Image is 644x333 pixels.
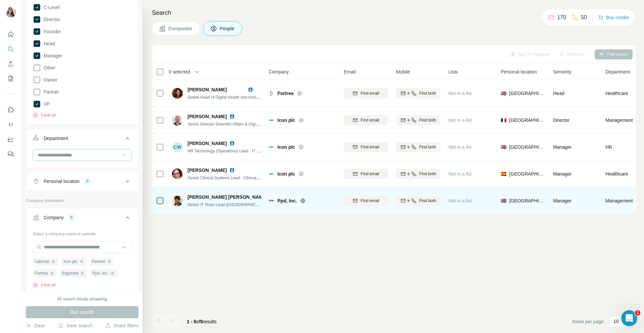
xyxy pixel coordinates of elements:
[220,25,235,32] span: People
[269,144,274,150] img: Logo of Icon plc
[509,117,545,124] span: [GEOGRAPHIC_DATA]
[598,13,629,22] button: Buy credits
[269,171,274,177] img: Logo of Icon plc
[62,270,78,276] span: Ergomed
[26,209,138,228] button: Company6
[448,117,472,123] span: Not in a list
[33,112,56,118] button: Clear all
[41,77,57,83] span: Owner
[26,173,138,189] button: Personal location5
[501,197,506,204] span: 🇬🇧
[44,214,64,221] div: Company
[35,258,49,265] span: Labcorp
[41,101,50,107] span: VP
[448,144,472,150] span: Not in a list
[344,88,388,98] button: Find email
[187,87,227,92] span: [PERSON_NAME]
[229,114,235,119] img: LinkedIn logo
[344,68,356,75] span: Email
[509,197,545,204] span: [GEOGRAPHIC_DATA]
[5,133,16,145] button: Dashboard
[63,258,77,265] span: Icon plc
[187,140,227,147] span: [PERSON_NAME]
[621,310,637,326] iframe: Intercom live chat
[361,171,379,177] span: Find email
[557,13,566,21] p: 170
[41,52,62,59] span: Manager
[277,171,295,177] span: Icon plc
[509,144,545,150] span: [GEOGRAPHIC_DATA]
[269,68,289,75] span: Company
[41,40,55,47] span: Head
[448,91,472,96] span: Not in a list
[269,198,274,203] img: Logo of Ppd, Inc.
[344,169,388,179] button: Find email
[396,169,440,179] button: Find both
[92,258,105,265] span: Parexel
[553,171,572,177] span: Manager
[5,58,16,70] button: Enrich CSV
[44,135,68,142] div: Department
[448,198,472,203] span: Not in a list
[248,87,253,92] img: LinkedIn logo
[33,228,131,237] div: Select a company name or website
[553,198,572,203] span: Manager
[553,68,571,75] span: Seniority
[344,196,388,206] button: Find email
[277,144,295,150] span: Icon plc
[605,144,612,150] span: HR
[58,322,92,329] button: Save search
[419,144,436,150] span: Find both
[196,319,200,324] span: of
[41,64,55,71] span: Other
[396,142,440,152] button: Find both
[5,7,16,17] img: Avatar
[187,194,268,200] span: [PERSON_NAME] [PERSON_NAME]
[187,113,227,120] span: [PERSON_NAME]
[172,115,183,126] img: Avatar
[229,141,235,146] img: LinkedIn logo
[187,121,341,127] span: Senior Director Scientific Affairs & Digital Innovation, eClinical Development & Delivery
[26,130,138,149] button: Department
[172,195,183,206] img: Avatar
[187,319,217,324] span: results
[501,90,506,97] span: 🇬🇧
[92,270,108,276] span: Ppd, Inc.
[605,117,633,124] span: Management
[509,171,545,177] span: [GEOGRAPHIC_DATA]
[605,171,628,177] span: Healthcare
[448,171,472,177] span: Not in a list
[172,169,183,179] img: Avatar
[396,115,440,125] button: Find both
[172,142,183,152] div: CW
[501,68,537,75] span: Personal location
[448,68,458,75] span: Lists
[57,296,107,302] div: 95 search results remaining
[553,117,570,123] span: Director
[169,68,190,75] span: 0 selected
[553,144,572,150] span: Manager
[635,310,640,316] span: 1
[26,198,139,204] p: Company information
[344,115,388,125] button: Find email
[553,91,564,96] span: Head
[361,117,379,123] span: Find email
[5,43,16,55] button: Search
[277,117,295,124] span: Icon plc
[172,88,183,99] img: Avatar
[361,90,379,96] span: Find email
[581,13,587,21] p: 50
[41,89,59,95] span: Partner
[168,25,193,32] span: Companies
[5,73,16,85] button: My lists
[572,318,604,325] span: Rows per page
[361,198,379,204] span: Find email
[5,118,16,131] button: Use Surfe API
[509,90,545,97] span: [GEOGRAPHIC_DATA]
[361,144,379,150] span: Find email
[344,142,388,152] button: Find email
[419,117,436,123] span: Find both
[5,104,16,116] button: Use Surfe on LinkedIn
[41,16,60,23] span: Director
[68,215,75,221] div: 6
